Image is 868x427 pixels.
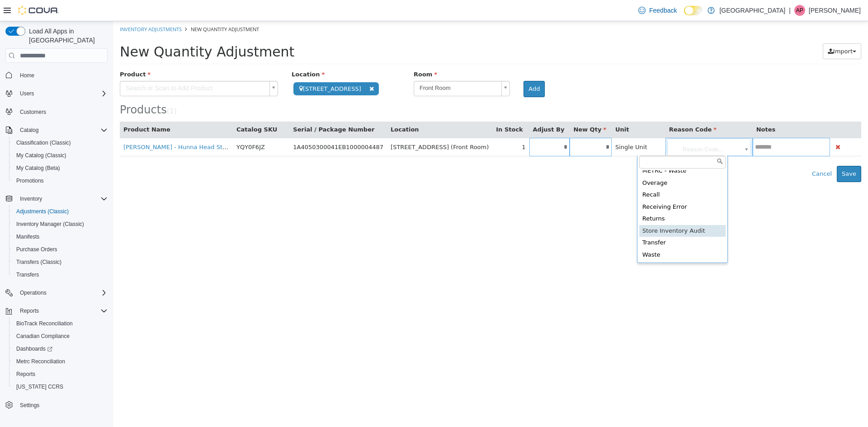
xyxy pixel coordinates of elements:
button: Customers [2,105,111,118]
span: Adjustments (Classic) [16,208,69,215]
span: Transfers (Classic) [16,258,61,266]
span: Reports [13,369,108,380]
span: Inventory [16,193,108,204]
a: Dashboards [9,343,111,355]
span: Reports [16,305,108,316]
span: Operations [20,289,47,296]
button: Adjustments (Classic) [9,205,111,218]
a: Canadian Compliance [13,331,73,342]
button: [US_STATE] CCRS [9,380,111,393]
span: Home [20,72,34,79]
button: Transfers (Classic) [9,256,111,268]
span: My Catalog (Beta) [13,163,108,174]
a: Transfers [13,269,42,280]
span: Manifests [16,233,39,240]
span: Manifests [13,231,108,242]
span: AP [796,5,803,16]
div: Transfer [526,216,613,228]
div: Waste [526,228,613,240]
span: Purchase Orders [13,244,108,255]
span: Transfers [13,269,108,280]
span: Settings [20,402,39,409]
span: Reports [16,371,35,378]
span: Operations [16,287,108,298]
div: Returns [526,192,613,204]
button: Classification (Classic) [9,136,111,149]
button: Inventory Manager (Classic) [9,218,111,230]
span: Canadian Compliance [13,331,108,342]
button: Promotions [9,174,111,187]
span: Dashboards [13,343,108,354]
a: Metrc Reconciliation [13,356,69,367]
p: [GEOGRAPHIC_DATA] [719,5,785,16]
a: Feedback [635,1,680,19]
span: Washington CCRS [13,381,108,392]
button: My Catalog (Classic) [9,149,111,162]
input: Dark Mode [684,6,703,15]
button: Inventory [2,192,111,205]
img: Cova [18,6,59,15]
button: Metrc Reconciliation [9,355,111,368]
div: Recall [526,168,613,180]
button: Catalog [2,124,111,136]
span: Home [16,69,108,80]
span: Settings [16,399,108,411]
button: Operations [2,286,111,299]
button: Users [2,87,111,100]
a: Manifests [13,231,43,242]
a: My Catalog (Classic) [13,150,70,161]
span: Canadian Compliance [16,333,70,340]
span: Customers [16,106,108,117]
a: Purchase Orders [13,244,61,255]
span: Users [16,88,108,99]
span: Metrc Reconciliation [13,356,108,367]
span: My Catalog (Classic) [16,152,66,159]
button: My Catalog (Beta) [9,162,111,174]
button: Users [16,88,38,99]
span: Promotions [16,177,44,184]
p: [PERSON_NAME] [809,5,861,16]
button: Transfers [9,268,111,281]
div: Overage [526,156,613,168]
a: Reports [13,369,39,380]
button: Reports [2,305,111,317]
div: Store Inventory Audit [526,204,613,216]
a: Adjustments (Classic) [13,206,72,217]
div: Alyssa Poage [794,5,805,16]
span: BioTrack Reconciliation [16,320,73,327]
div: METRC - Waste [526,144,613,156]
a: Home [16,70,38,81]
span: Inventory [20,195,42,202]
span: Transfers (Classic) [13,257,108,267]
span: [US_STATE] CCRS [16,383,63,390]
button: Purchase Orders [9,243,111,256]
span: My Catalog (Classic) [13,150,108,161]
span: Classification (Classic) [16,139,71,146]
a: Dashboards [13,343,56,354]
span: Promotions [13,175,108,186]
a: [US_STATE] CCRS [13,381,67,392]
button: Catalog [16,125,42,136]
button: Home [2,68,111,81]
span: Adjustments (Classic) [13,206,108,217]
button: Settings [2,399,111,412]
span: Dark Mode [684,15,684,16]
span: BioTrack Reconciliation [13,318,108,329]
button: Inventory [16,193,46,204]
span: Classification (Classic) [13,137,108,148]
span: Inventory Manager (Classic) [16,221,84,228]
span: Inventory Manager (Classic) [13,219,108,230]
button: Reports [16,305,42,316]
a: Promotions [13,175,47,186]
a: Classification (Classic) [13,137,75,148]
span: Dashboards [16,345,52,352]
span: Feedback [649,6,677,15]
a: BioTrack Reconciliation [13,318,76,329]
span: Users [20,90,34,97]
span: Customers [20,108,46,116]
a: Transfers (Classic) [13,257,65,267]
button: BioTrack Reconciliation [9,317,111,330]
span: Reports [20,307,39,314]
span: Transfers [16,271,39,278]
a: Inventory Manager (Classic) [13,219,88,230]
